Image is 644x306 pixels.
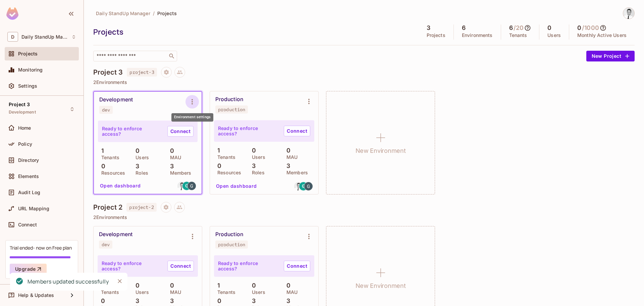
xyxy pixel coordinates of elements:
[214,298,221,304] p: 0
[582,25,599,31] h5: / 1000
[99,231,132,238] div: Development
[132,147,140,154] p: 0
[356,146,406,156] h1: New Environment
[97,180,144,191] button: Open dashboard
[98,155,119,160] p: Tenants
[18,67,43,73] span: Monitoring
[9,110,36,115] span: Development
[185,183,189,188] span: G
[21,34,68,40] span: Workspace: Daily StandUp Manager
[302,230,316,243] button: Environment settings
[302,184,305,188] span: G
[18,125,31,131] span: Home
[132,298,139,304] p: 3
[283,155,298,160] p: MAU
[132,163,139,170] p: 3
[18,158,39,163] span: Directory
[214,155,235,160] p: Tenants
[187,182,196,190] img: goran.emft@gmail.com
[167,163,174,170] p: 3
[249,163,256,169] p: 3
[167,290,181,295] p: MAU
[99,96,133,103] div: Development
[167,261,194,271] a: Connect
[623,8,634,19] img: Goran Jovanovic
[214,290,235,295] p: Tenants
[102,242,110,247] div: dev
[132,282,140,289] p: 0
[213,181,260,191] button: Open dashboard
[98,298,105,304] p: 0
[284,261,310,271] a: Connect
[509,25,513,31] h5: 6
[249,290,265,295] p: Users
[249,298,256,304] p: 3
[283,290,298,295] p: MAU
[98,147,104,154] p: 1
[462,25,466,31] h5: 6
[167,298,174,304] p: 3
[186,230,199,243] button: Environment settings
[18,141,32,147] span: Policy
[509,33,527,38] p: Tenants
[177,182,186,190] img: gjovanovic.st@gmail.com
[102,126,162,137] p: Ready to enforce access?
[218,261,278,271] p: Ready to enforce access?
[283,170,308,175] p: Members
[171,113,213,122] div: Environment settings
[127,68,157,77] span: project-3
[586,51,635,61] button: New Project
[115,276,125,286] button: Close
[93,27,415,37] div: Projects
[167,170,192,176] p: Members
[6,7,18,20] img: SReyMgAAAABJRU5ErkJggg==
[214,163,221,169] p: 0
[93,68,123,76] h4: Project 3
[96,10,150,16] span: Daily StandUp Manager
[577,25,581,31] h5: 0
[215,96,243,103] div: Production
[427,33,445,38] p: Projects
[93,80,635,85] p: 2 Environments
[218,242,245,247] div: production
[93,215,635,220] p: 2 Environments
[427,25,430,31] h5: 3
[214,282,220,289] p: 1
[294,182,303,190] img: gjovanovic.st@gmail.com
[215,231,243,238] div: Production
[102,107,110,113] div: dev
[249,282,256,289] p: 0
[304,182,313,190] img: goran.emft@gmail.com
[126,203,156,212] span: project-2
[93,203,122,211] h4: Project 2
[214,170,241,175] p: Resources
[283,282,290,289] p: 0
[249,147,256,154] p: 0
[10,264,47,274] button: Upgrade
[283,298,290,304] p: 3
[18,206,49,211] span: URL Mapping
[167,126,194,137] a: Connect
[218,126,278,136] p: Ready to enforce access?
[214,147,220,154] p: 1
[547,33,561,38] p: Users
[249,170,265,175] p: Roles
[218,107,245,112] div: production
[9,102,30,107] span: Project 3
[98,170,125,176] p: Resources
[132,170,148,176] p: Roles
[28,277,109,286] div: Members updated successfully
[10,245,72,251] div: Trial ended- now on Free plan
[462,33,493,38] p: Environments
[153,10,155,16] li: /
[577,33,627,38] p: Monthly Active Users
[18,51,38,56] span: Projects
[98,163,105,170] p: 0
[18,174,39,179] span: Elements
[283,147,290,154] p: 0
[547,25,551,31] h5: 0
[284,126,310,136] a: Connect
[167,155,181,160] p: MAU
[18,83,37,89] span: Settings
[185,95,199,108] button: Environment settings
